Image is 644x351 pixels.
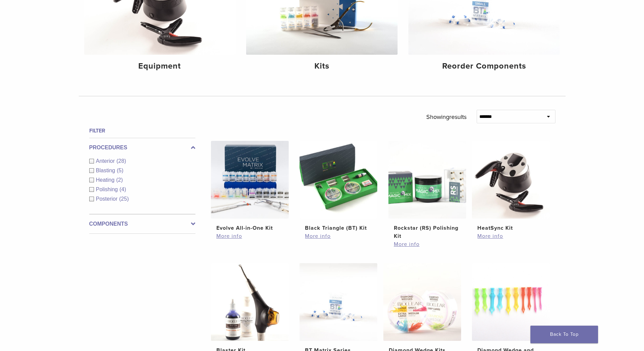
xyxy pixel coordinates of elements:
[216,224,283,232] h2: Evolve All-in-One Kit
[216,232,283,240] a: More info
[472,263,550,341] img: Diamond Wedge and Long Diamond Wedge
[388,141,466,219] img: Rockstar (RS) Polishing Kit
[89,220,195,228] label: Components
[117,168,123,173] span: (5)
[96,186,120,192] span: Polishing
[300,141,377,219] img: Black Triangle (BT) Kit
[211,141,289,219] img: Evolve All-in-One Kit
[383,263,461,341] img: Diamond Wedge Kits
[530,326,598,343] a: Back To Top
[96,168,117,173] span: Blasting
[117,158,126,164] span: (28)
[305,232,372,240] a: More info
[96,196,119,202] span: Posterior
[414,60,554,72] h4: Reorder Components
[300,263,377,341] img: BT Matrix Series
[305,224,372,232] h2: Black Triangle (BT) Kit
[477,232,544,240] a: More info
[252,60,392,72] h4: Kits
[394,224,461,240] h2: Rockstar (RS) Polishing Kit
[211,141,289,232] a: Evolve All-in-One KitEvolve All-in-One Kit
[472,141,550,232] a: HeatSync KitHeatSync Kit
[426,110,467,124] p: Showing results
[388,141,467,240] a: Rockstar (RS) Polishing KitRockstar (RS) Polishing Kit
[472,141,550,219] img: HeatSync Kit
[299,141,378,232] a: Black Triangle (BT) KitBlack Triangle (BT) Kit
[89,127,195,135] h4: Filter
[96,177,116,183] span: Heating
[211,263,289,341] img: Blaster Kit
[394,240,461,248] a: More info
[119,186,126,192] span: (4)
[477,224,544,232] h2: HeatSync Kit
[116,177,123,183] span: (2)
[119,196,129,202] span: (25)
[89,144,195,152] label: Procedures
[90,60,230,72] h4: Equipment
[96,158,117,164] span: Anterior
